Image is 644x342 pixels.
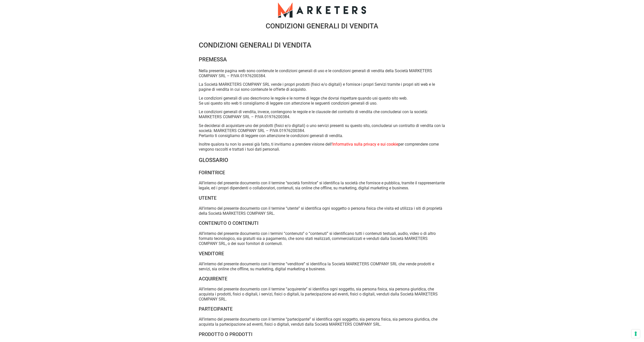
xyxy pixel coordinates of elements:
p: Le condizioni generali di uso descrivono le regole e le norme di legge che dovrai rispettare quan... [199,96,445,106]
p: La Società MARKETERS COMPANY SRL vende i propri prodotti (fisici e/o digitali) e fornisce i propr... [199,82,445,92]
p: Inoltre qualora tu non lo avessi già fatto, ti invitiamo a prendere visione dell’ per comprendere... [199,142,445,152]
h4: PRODOTTO O PRODOTTI [199,331,445,338]
a: Informativa sulla privacy e sui cookie [332,142,398,147]
p: All’interno del presente documento con il termine “utente” si identifica ogni soggetto o persona ... [199,206,445,216]
h4: UTENTE [199,194,445,202]
h4: ACQUIRENTE [199,275,445,283]
h4: PARTECIPANTE [199,305,445,313]
p: Se deciderai di acquistare uno dei prodotti (fisici e/o digitali) o uno servizi presenti su quest... [199,123,445,138]
p: Nella presente pagina web sono contenute le condizioni generali di uso e le condizioni generali d... [199,68,445,78]
p: All’interno del presente documento con il termine “venditore” si identifica la Società MARKETERS ... [199,262,445,272]
p: Le condizioni generali di vendita, invece, contengono le regole e le clausole del contratto di ve... [199,109,445,119]
h4: FORNITRICE [199,169,445,177]
p: All’interno del presente documento con il termine “società fornitrice” si identifica la società c... [199,181,445,191]
p: All’interno del presente documento con i termini “contenuto” o “contenuti” si identificano tutti ... [199,231,445,246]
h3: GLOSSARIO [199,155,445,165]
h4: VENDITORE [199,250,445,258]
h2: CONDIZIONI GENERALI DI VENDITA [199,40,445,51]
p: All’interno del presente documento con il termine “partecipante” si identifica ogni soggetto, sia... [199,317,445,327]
button: Le tue preferenze relative al consenso per le tecnologie di tracciamento [631,329,640,338]
p: All’interno del presente documento con il termine “acquirente” si identifica ogni soggetto, sia p... [199,287,445,302]
h4: CONTENUTO O CONTENUTI [199,220,445,227]
h3: PREMESSA [199,55,445,64]
h2: CONDIZIONI GENERALI DI VENDITA [181,23,463,30]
